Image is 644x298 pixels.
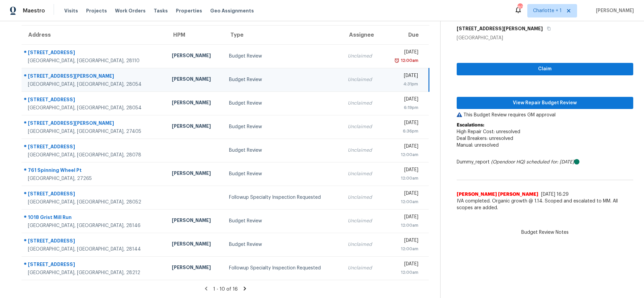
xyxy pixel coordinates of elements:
span: [PERSON_NAME] [PERSON_NAME] [457,191,538,198]
span: Projects [86,7,107,14]
button: Copy Address [543,23,552,35]
div: Budget Review [229,76,337,83]
i: scheduled for: [DATE] [526,160,574,164]
div: [STREET_ADDRESS] [28,143,161,152]
div: [PERSON_NAME] [172,170,219,178]
div: [DATE] [388,237,418,246]
span: [PERSON_NAME] [593,7,634,14]
div: [GEOGRAPHIC_DATA], 27265 [28,175,161,182]
div: 12:00am [400,57,418,64]
div: [PERSON_NAME] [172,240,219,249]
div: [GEOGRAPHIC_DATA], [GEOGRAPHIC_DATA], 28054 [28,105,161,111]
div: Followup Specialty Inspection Requested [229,194,337,201]
th: Address [22,26,166,44]
div: [PERSON_NAME] [172,52,219,61]
div: 1018 Grist Mill Run [28,214,161,222]
button: View Repair Budget Review [457,97,634,109]
div: 4:31pm [388,81,418,87]
div: [GEOGRAPHIC_DATA] [457,35,634,41]
p: This Budget Review requires GM approval [457,112,634,118]
div: [STREET_ADDRESS][PERSON_NAME] [28,73,161,81]
span: 1 - 10 of 16 [213,287,238,292]
div: 12:00am [388,222,418,229]
div: [GEOGRAPHIC_DATA], [GEOGRAPHIC_DATA], 28144 [28,246,161,253]
div: Unclaimed [348,194,377,201]
div: 6:36pm [388,128,418,135]
button: Claim [457,63,634,75]
div: [DATE] [388,261,418,269]
div: [GEOGRAPHIC_DATA], [GEOGRAPHIC_DATA], 28052 [28,199,161,206]
div: Dummy_report [457,159,634,165]
div: Unclaimed [348,241,377,248]
th: Assignee [342,26,383,44]
div: [DATE] [388,143,418,151]
div: [GEOGRAPHIC_DATA], [GEOGRAPHIC_DATA], 27405 [28,128,161,135]
div: [STREET_ADDRESS] [28,49,161,58]
div: [PERSON_NAME] [172,123,219,131]
span: High Repair Cost: unresolved [457,129,520,134]
th: HPM [166,26,224,44]
div: [GEOGRAPHIC_DATA], [GEOGRAPHIC_DATA], 28078 [28,152,161,158]
span: View Repair Budget Review [462,99,628,107]
div: [DATE] [388,119,418,128]
div: [DATE] [388,166,418,175]
th: Due [383,26,429,44]
div: Budget Review [229,100,337,107]
div: Unclaimed [348,123,377,130]
div: Unclaimed [348,100,377,107]
div: Budget Review [229,241,337,248]
span: Budget Review Notes [517,229,573,236]
div: Unclaimed [348,218,377,224]
div: [PERSON_NAME] [172,217,219,225]
div: [GEOGRAPHIC_DATA], [GEOGRAPHIC_DATA], 28110 [28,58,161,64]
span: Geo Assignments [210,7,254,14]
b: Escalations: [457,123,484,127]
span: Properties [176,7,202,14]
th: Type [224,26,342,44]
div: Budget Review [229,171,337,177]
div: [PERSON_NAME] [172,99,219,108]
div: Followup Specialty Inspection Requested [229,265,337,271]
span: Work Orders [115,7,146,14]
div: [PERSON_NAME] [172,264,219,272]
span: Charlotte + 1 [533,7,562,14]
div: 12:00am [388,246,418,252]
div: [GEOGRAPHIC_DATA], [GEOGRAPHIC_DATA], 28146 [28,222,161,229]
div: Unclaimed [348,76,377,83]
div: 6:19pm [388,104,418,111]
span: Visits [64,7,78,14]
div: [STREET_ADDRESS][PERSON_NAME] [28,120,161,128]
div: Budget Review [229,123,337,130]
span: Manual: unresolved [457,143,499,148]
span: Claim [462,65,628,73]
span: Deal Breakers: unresolved [457,136,513,141]
div: Budget Review [229,218,337,224]
div: Unclaimed [348,265,377,271]
div: Budget Review [229,147,337,154]
span: Tasks [154,8,168,13]
div: [PERSON_NAME] [172,76,219,84]
div: 12:00am [388,151,418,158]
div: [DATE] [388,72,418,81]
div: [STREET_ADDRESS] [28,190,161,199]
img: Overdue Alarm Icon [394,57,400,64]
div: [STREET_ADDRESS] [28,261,161,269]
div: 12:00am [388,269,418,276]
div: [STREET_ADDRESS] [28,237,161,246]
span: [DATE] 16:29 [541,192,569,197]
div: Budget Review [229,53,337,60]
div: Unclaimed [348,53,377,60]
h5: [STREET_ADDRESS][PERSON_NAME] [457,25,543,32]
div: 12:00am [388,175,418,182]
div: 12:00am [388,198,418,205]
div: [GEOGRAPHIC_DATA], [GEOGRAPHIC_DATA], 28054 [28,81,161,88]
div: [GEOGRAPHIC_DATA], [GEOGRAPHIC_DATA], 28212 [28,269,161,276]
div: [STREET_ADDRESS] [28,96,161,105]
i: (Opendoor HQ) [491,160,525,164]
span: Maestro [23,7,45,14]
div: 761 Spinning Wheel Pt [28,167,161,175]
div: [DATE] [388,96,418,104]
div: 80 [518,4,522,11]
div: [DATE] [388,214,418,222]
div: [DATE] [388,190,418,198]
